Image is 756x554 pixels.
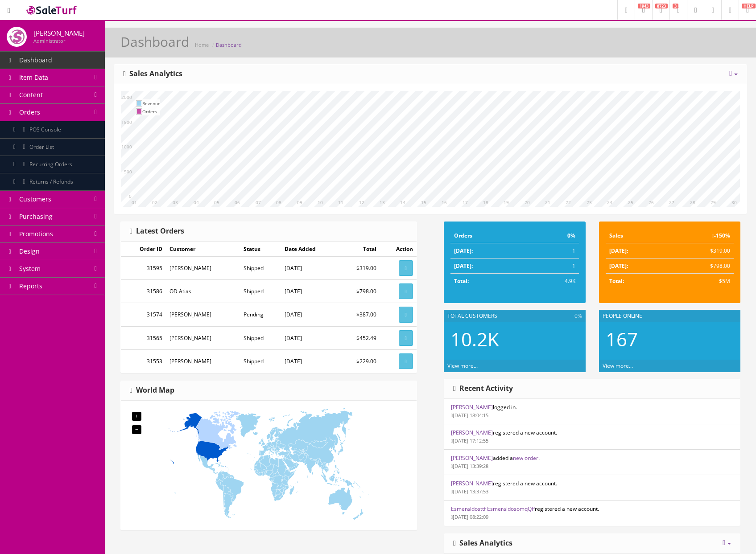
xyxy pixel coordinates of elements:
td: 4.9K [526,274,578,289]
small: [DATE] 17:12:55 [451,437,488,444]
a: [PERSON_NAME] [451,429,493,436]
td: [DATE] [281,303,339,326]
td: [PERSON_NAME] [166,303,240,326]
strong: [DATE]: [609,247,628,254]
h3: Sales Analytics [453,539,512,547]
td: [DATE] [281,280,339,303]
span: Recurring Orders [29,160,72,168]
span: Orders [19,108,40,116]
td: 31595 [121,257,166,280]
a: new order [513,454,538,462]
td: 0% [526,228,578,243]
td: $798.00 [339,280,380,303]
li: registered a new account. [444,424,740,450]
li: added a . [444,449,740,475]
td: -150% [668,228,734,243]
li: registered a new account. [444,500,740,525]
td: Sales [606,228,668,243]
td: Customer [166,242,240,257]
h3: Latest Orders [130,227,184,235]
strong: [DATE]: [609,262,628,270]
small: Administrator [33,37,65,44]
small: [DATE] 18:04:15 [451,412,488,419]
span: 3 [673,4,678,8]
span: Dashboard [19,56,52,64]
td: $319.00 [668,243,734,259]
a: View more... [447,362,478,369]
span: POS Console [29,126,61,133]
img: boris.grushin [7,27,27,47]
span: Purchasing [19,212,53,221]
td: [DATE] [281,326,339,349]
strong: [DATE]: [454,262,473,270]
a: Home [195,41,209,48]
td: $798.00 [668,259,734,274]
img: SaleTurf [25,4,78,16]
td: [DATE] [281,257,339,280]
small: [DATE] 13:39:28 [451,463,488,469]
td: Shipped [240,280,281,303]
a: View more... [603,362,633,369]
span: HELP [742,4,756,8]
li: registered a new account. [444,475,740,501]
h2: 167 [606,329,734,349]
a: Dashboard [216,41,242,48]
strong: [DATE]: [454,247,473,254]
td: Pending [240,303,281,326]
h4: [PERSON_NAME] [33,29,85,37]
td: Order ID [121,242,166,257]
span: Order List [29,143,54,151]
td: $229.00 [339,349,380,373]
td: [PERSON_NAME] [166,257,240,280]
td: $387.00 [339,303,380,326]
td: Status [240,242,281,257]
a: [PERSON_NAME] [451,403,493,411]
a: Esmeraldosttf EsmeraldosomqQP [451,505,535,513]
span: System [19,264,41,273]
td: Total [339,242,380,257]
span: 1943 [638,4,650,8]
h2: 10.2K [450,329,579,349]
td: [DATE] [281,349,339,373]
td: [PERSON_NAME] [166,349,240,373]
td: Action [380,242,417,257]
small: [DATE] 13:37:53 [451,488,488,495]
span: Returns / Refunds [29,178,73,185]
h3: World Map [130,386,174,394]
td: 1 [526,259,578,274]
a: [PERSON_NAME] [451,454,493,462]
td: Shipped [240,257,281,280]
div: + [132,412,141,421]
strong: Total: [609,277,624,285]
span: Design [19,247,40,255]
strong: Total: [454,277,469,285]
small: [DATE] 08:22:09 [451,513,488,520]
span: 0% [574,312,582,320]
h1: Dashboard [120,34,189,49]
td: Date Added [281,242,339,257]
span: Reports [19,282,42,290]
td: $5M [668,274,734,289]
td: [PERSON_NAME] [166,326,240,349]
span: Item Data [19,73,48,82]
h3: Sales Analytics [123,70,182,78]
div: People Online [599,310,741,322]
td: Revenue [142,99,161,107]
div: − [132,425,141,434]
h3: Recent Activity [453,385,513,393]
span: 8723 [655,4,668,8]
td: Orders [450,228,526,243]
td: 31553 [121,349,166,373]
td: Shipped [240,326,281,349]
td: OD Atias [166,280,240,303]
a: [PERSON_NAME] [451,480,493,487]
td: $319.00 [339,257,380,280]
td: $452.49 [339,326,380,349]
td: Orders [142,107,161,115]
span: Content [19,90,43,99]
td: 31565 [121,326,166,349]
div: Total Customers [444,310,586,322]
span: Promotions [19,230,53,238]
td: 1 [526,243,578,259]
li: logged in. [444,399,740,424]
